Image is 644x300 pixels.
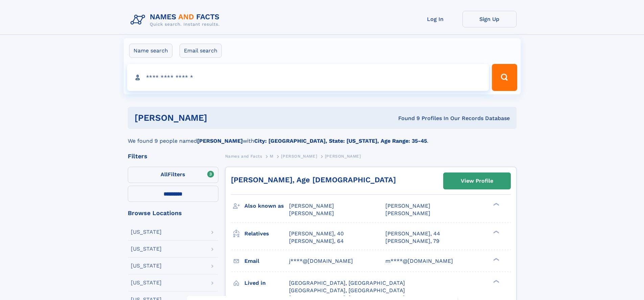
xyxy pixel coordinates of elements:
[128,153,218,159] div: Filters
[408,11,462,27] a: Log In
[131,229,162,235] div: [US_STATE]
[289,210,334,216] span: [PERSON_NAME]
[462,11,517,27] a: Sign Up
[231,176,396,184] a: [PERSON_NAME], Age [DEMOGRAPHIC_DATA]
[128,167,218,183] label: Filters
[129,44,172,58] label: Name search
[180,44,222,58] label: Email search
[135,114,303,122] h1: [PERSON_NAME]
[289,280,405,286] span: [GEOGRAPHIC_DATA], [GEOGRAPHIC_DATA]
[325,154,361,159] span: [PERSON_NAME]
[289,230,344,237] a: [PERSON_NAME], 40
[131,246,162,252] div: [US_STATE]
[492,202,500,207] div: ❯
[244,200,289,212] h3: Also known as
[281,152,317,160] a: [PERSON_NAME]
[270,152,273,160] a: M
[128,11,225,29] img: Logo Names and Facts
[461,173,493,189] div: View Profile
[385,237,439,245] a: [PERSON_NAME], 79
[128,129,517,145] div: We found 9 people named with .
[197,138,243,144] b: [PERSON_NAME]
[281,154,317,159] span: [PERSON_NAME]
[492,64,517,91] button: Search Button
[289,237,344,245] a: [PERSON_NAME], 64
[127,64,489,91] input: search input
[444,173,510,189] a: View Profile
[131,280,162,285] div: [US_STATE]
[303,115,510,122] div: Found 9 Profiles In Our Records Database
[254,138,427,144] b: City: [GEOGRAPHIC_DATA], State: [US_STATE], Age Range: 35-45
[385,230,440,237] a: [PERSON_NAME], 44
[385,203,430,209] span: [PERSON_NAME]
[225,152,262,160] a: Names and Facts
[289,287,405,294] span: [GEOGRAPHIC_DATA], [GEOGRAPHIC_DATA]
[244,255,289,267] h3: Email
[492,279,500,283] div: ❯
[244,228,289,239] h3: Relatives
[492,257,500,261] div: ❯
[270,154,273,159] span: M
[244,277,289,289] h3: Lived in
[128,210,218,216] div: Browse Locations
[161,171,168,178] span: All
[289,203,334,209] span: [PERSON_NAME]
[131,263,162,269] div: [US_STATE]
[492,230,500,234] div: ❯
[385,210,430,216] span: [PERSON_NAME]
